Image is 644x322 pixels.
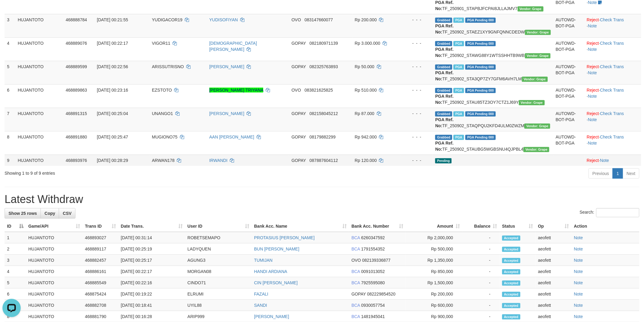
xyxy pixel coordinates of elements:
span: Grabbed [435,41,452,46]
a: CIN [PERSON_NAME] [254,280,298,285]
span: Accepted [502,258,520,263]
td: HUJANTOTO [15,37,63,61]
span: CSV [63,211,72,216]
b: PGA Ref. No: [435,70,453,81]
td: 4 [5,266,26,277]
a: Check Trans [600,111,624,116]
td: · · [584,108,641,131]
a: Reject [587,158,599,163]
b: PGA Ref. No: [435,94,453,105]
a: Note [600,158,609,163]
td: HUJANTOTO [15,155,63,166]
b: PGA Ref. No: [435,117,453,128]
td: HUJANTOTO [26,255,82,266]
span: [DATE] 00:25:47 [97,135,128,139]
span: Rp 200.000 [355,17,377,22]
td: Rp 1,500,000 [406,277,462,289]
span: Rp 3.000.000 [355,41,380,46]
td: · · [584,14,641,37]
td: TF_250902_STAUBG5WGBSNU4QJPBL4 [433,131,553,155]
span: PGA Pending [465,41,496,46]
span: GOPAY [292,158,306,163]
a: Note [574,280,583,285]
a: [PERSON_NAME] [209,111,244,116]
input: Search: [596,208,639,217]
a: [DEMOGRAPHIC_DATA][PERSON_NAME] [209,41,257,52]
td: 468875424 [82,289,118,300]
span: Copy 7925595080 to clipboard [361,280,385,285]
span: Copy 082180971139 to clipboard [310,41,338,46]
td: 2 [5,243,26,255]
td: - [462,266,500,277]
td: 5 [5,277,26,289]
span: Accepted [502,281,520,286]
a: Check Trans [600,88,624,93]
span: Marked by aeofett [453,111,464,117]
span: Grabbed [435,18,452,23]
td: aeofett [536,300,572,311]
span: [DATE] 00:25:04 [97,111,128,116]
a: Note [574,292,583,296]
a: YUDISOFIYAN [209,17,238,22]
span: GOPAY [292,135,306,139]
span: VIGOR11 [152,41,170,46]
span: PGA Pending [465,88,496,93]
td: - [462,243,500,255]
td: HUJANTOTO [26,277,82,289]
th: Trans ID: activate to sort column ascending [82,221,118,232]
td: 468882708 [82,300,118,311]
td: HUJANTOTO [15,14,63,37]
a: Note [574,235,583,240]
span: Pending [435,158,452,163]
a: Check Trans [600,17,624,22]
td: 468882457 [82,255,118,266]
a: Note [574,314,583,319]
th: Balance: activate to sort column ascending [462,221,500,232]
td: · [584,155,641,166]
h1: Latest Withdraw [5,193,639,205]
td: Rp 1,350,000 [406,255,462,266]
td: 4 [5,37,15,61]
span: [DATE] 00:22:17 [97,41,128,46]
span: Vendor URL: https://settle31.1velocity.biz [518,6,544,12]
td: aeofett [536,266,572,277]
td: · · [584,37,641,61]
b: PGA Ref. No: [435,23,453,34]
td: - [462,300,500,311]
a: Note [588,47,597,52]
td: Rp 200,000 [406,289,462,300]
span: PGA Pending [465,111,496,117]
span: GOPAY [292,64,306,69]
a: [PERSON_NAME] [254,314,289,319]
td: aeofett [536,243,572,255]
td: · · [584,84,641,108]
span: Vendor URL: https://settle31.1velocity.biz [523,147,549,152]
span: Copy 08179882299 to clipboard [310,135,336,139]
a: Note [574,247,583,251]
span: BCA [352,247,360,251]
td: aeofett [536,277,572,289]
td: aeofett [536,232,572,243]
span: Marked by aeofett [453,88,464,93]
td: HUJANTOTO [26,243,82,255]
a: Note [588,117,597,122]
span: Accepted [502,269,520,275]
td: MORGAN08 [185,266,252,277]
td: TF_250902_STAWG88Y1WTSSHHTB9WB [433,37,553,61]
a: Show 25 rows [5,208,41,219]
span: 468891880 [66,135,87,139]
a: PROTASIUS [PERSON_NAME] [254,235,315,240]
span: EZSTOTO [152,88,172,93]
th: Bank Acc. Number: activate to sort column ascending [349,221,406,232]
span: Vendor URL: https://settle31.1velocity.biz [525,53,551,58]
span: OVO [352,258,361,263]
td: [DATE] 00:25:19 [118,243,185,255]
span: Rp 87.000 [355,111,375,116]
th: Game/API: activate to sort column ascending [26,221,82,232]
span: [DATE] 00:28:29 [97,158,128,163]
td: 468889117 [82,243,118,255]
td: AUTOWD-BOT-PGA [553,131,584,155]
td: HUJANTOTO [26,232,82,243]
td: HUJANTOTO [15,84,63,108]
td: Rp 2,000,000 [406,232,462,243]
